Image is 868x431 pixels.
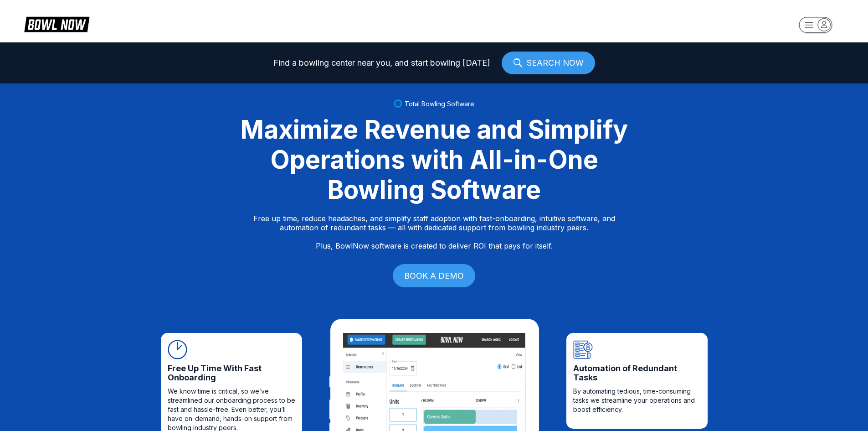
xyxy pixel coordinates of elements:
div: Maximize Revenue and Simplify Operations with All-in-One Bowling Software [229,114,639,205]
span: Total Bowling Software [405,100,474,108]
p: Free up time, reduce headaches, and simplify staff adoption with fast-onboarding, intuitive softw... [253,214,615,250]
span: Automation of Redundant Tasks [573,364,701,382]
span: Free Up Time With Fast Onboarding [168,364,295,382]
span: Find a bowling center near you, and start bowling [DATE] [273,58,490,68]
a: SEARCH NOW [502,52,595,74]
a: BOOK A DEMO [393,264,475,287]
span: By automating tedious, time-consuming tasks we streamline your operations and boost efficiency. [573,387,701,414]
